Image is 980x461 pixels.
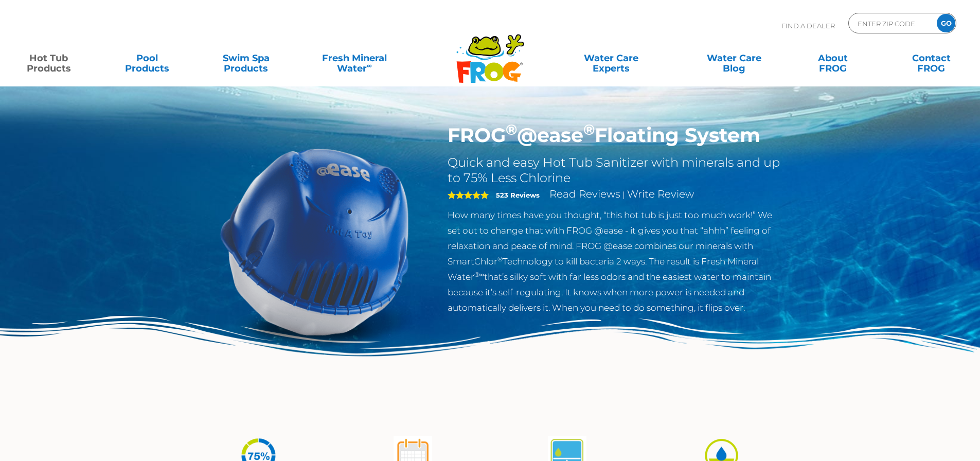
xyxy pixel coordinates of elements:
span: | [622,190,625,200]
a: Write Review [627,188,694,200]
a: Water CareExperts [549,48,673,68]
a: Water CareBlog [696,48,772,68]
h2: Quick and easy Hot Tub Sanitizer with minerals and up to 75% Less Chlorine [448,155,783,186]
sup: ®∞ [474,271,484,278]
sup: ® [583,120,595,138]
p: How many times have you thought, “this hot tub is just too much work!” We set out to change that ... [448,207,783,315]
span: 5 [448,191,489,199]
p: Find A Dealer [781,13,835,39]
a: Read Reviews [549,188,620,200]
a: PoolProducts [109,48,186,68]
sup: ∞ [367,61,372,69]
a: Hot TubProducts [10,48,87,68]
a: ContactFROG [893,48,970,68]
sup: ® [506,120,517,138]
a: Swim SpaProducts [208,48,284,68]
a: Fresh MineralWater∞ [306,48,402,68]
strong: 523 Reviews [496,191,540,199]
img: hot-tub-product-atease-system.png [197,123,433,359]
input: GO [937,14,955,32]
h1: FROG @ease Floating System [448,123,783,147]
a: AboutFROG [794,48,871,68]
sup: ® [497,255,503,263]
img: Frog Products Logo [451,21,530,83]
